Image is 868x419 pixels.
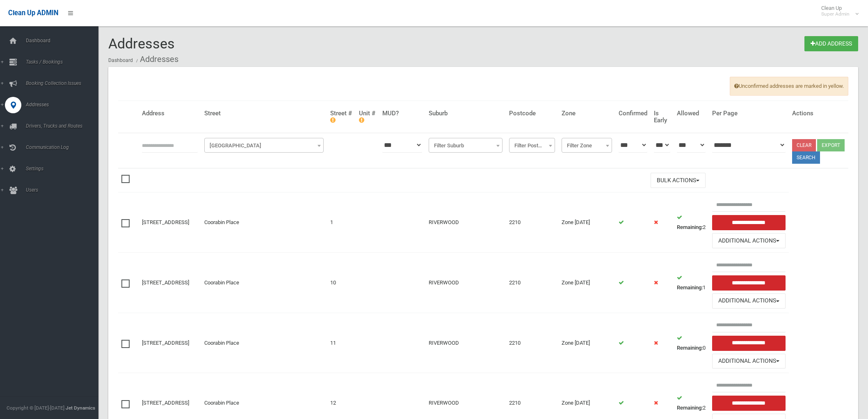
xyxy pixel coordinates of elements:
span: Filter Postcode [509,138,555,153]
li: Addresses [134,52,178,67]
span: Addresses [108,35,175,52]
td: Coorabin Place [201,313,327,373]
a: [STREET_ADDRESS] [142,400,189,406]
h4: MUD? [382,110,423,117]
h4: Unit # [359,110,376,124]
button: Search [792,151,820,164]
td: 11 [327,313,356,373]
td: 10 [327,253,356,313]
td: 1 [674,253,709,313]
span: Filter Postcode [511,140,553,151]
h4: Zone [562,110,612,117]
small: Super Admin [821,11,850,17]
span: Unconfirmed addresses are marked in yellow. [730,77,848,96]
td: 2210 [506,313,558,373]
td: Coorabin Place [201,192,327,253]
h4: Is Early [654,110,670,124]
h4: Address [142,110,198,117]
h4: Actions [792,110,845,117]
button: Bulk Actions [651,173,706,188]
td: RIVERWOOD [425,253,506,313]
span: Filter Suburb [431,140,500,151]
strong: Remaining: [677,345,703,351]
h4: Per Page [712,110,786,117]
h4: Street # [330,110,352,124]
a: [STREET_ADDRESS] [142,279,189,286]
td: Zone [DATE] [558,192,615,253]
td: 2210 [506,253,558,313]
h4: Allowed [677,110,706,117]
span: Addresses [23,102,105,108]
td: 1 [327,192,356,253]
span: Booking Collection Issues [23,80,105,86]
span: Filter Zone [564,140,610,151]
strong: Remaining: [677,284,703,291]
a: Add Address [804,36,858,51]
span: Drivers, Trucks and Routes [23,123,105,129]
span: Users [23,187,105,193]
strong: Remaining: [677,224,703,230]
strong: Remaining: [677,405,703,411]
td: Zone [DATE] [558,253,615,313]
h4: Confirmed [619,110,647,117]
span: Filter Zone [562,138,612,153]
h4: Postcode [509,110,555,117]
a: Dashboard [108,57,133,63]
button: Export [817,139,845,151]
span: Dashboard [23,38,105,44]
span: Filter Street [206,140,322,151]
a: Clear [792,139,816,151]
span: Filter Street [204,138,324,153]
a: [STREET_ADDRESS] [142,340,189,346]
span: Copyright © [DATE]-[DATE] [7,405,64,411]
h4: Suburb [429,110,503,117]
button: Additional Actions [712,233,786,248]
td: RIVERWOOD [425,192,506,253]
td: 2210 [506,192,558,253]
span: Filter Suburb [429,138,503,153]
h4: Street [204,110,324,117]
span: Communication Log [23,144,105,150]
td: Zone [DATE] [558,313,615,373]
td: 0 [674,313,709,373]
td: 2 [674,192,709,253]
button: Additional Actions [712,354,786,369]
span: Settings [23,166,105,172]
span: Clean Up ADMIN [8,9,58,17]
td: RIVERWOOD [425,313,506,373]
span: Clean Up [817,5,858,17]
td: Coorabin Place [201,253,327,313]
span: Tasks / Bookings [23,59,105,65]
strong: Jet Dynamics [66,405,95,411]
button: Additional Actions [712,293,786,309]
a: [STREET_ADDRESS] [142,219,189,225]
